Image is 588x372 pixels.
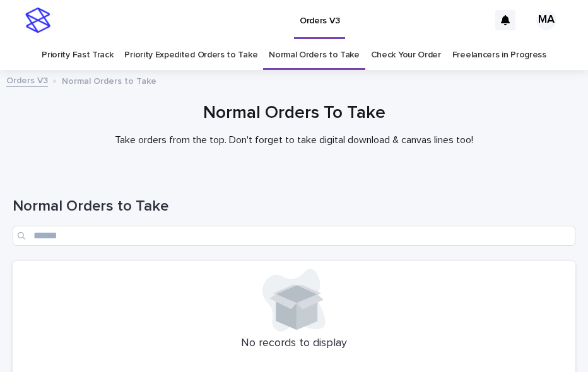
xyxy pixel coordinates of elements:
[25,8,50,33] img: stacker-logo-s-only.png
[13,103,575,124] h1: Normal Orders To Take
[42,134,546,146] p: Take orders from the top. Don't forget to take digital download & canvas lines too!
[269,40,360,70] a: Normal Orders to Take
[13,197,575,216] h1: Normal Orders to Take
[124,40,257,70] a: Priority Expedited Orders to Take
[13,226,575,246] input: Search
[6,73,48,87] a: Orders V3
[371,40,441,70] a: Check Your Order
[62,73,156,87] p: Normal Orders to Take
[452,40,546,70] a: Freelancers in Progress
[42,40,113,70] a: Priority Fast Track
[536,10,556,30] div: MA
[20,337,568,351] p: No records to display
